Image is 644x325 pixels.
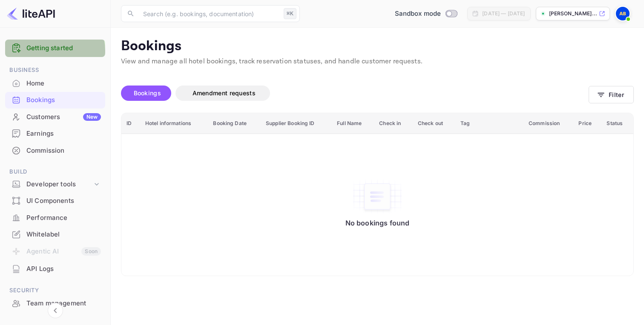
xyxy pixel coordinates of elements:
[5,66,105,75] span: Business
[352,179,403,214] img: No bookings found
[374,113,413,134] th: Check in
[5,143,105,158] a: Commission
[573,113,601,134] th: Price
[5,286,105,295] span: Security
[5,226,105,243] div: Whitelabel
[26,146,101,156] div: Commission
[121,57,634,67] p: View and manage all hotel bookings, track reservation statuses, and handle customer requests.
[5,75,105,91] a: Home
[121,86,589,101] div: account-settings tabs
[395,9,441,19] span: Sandbox mode
[5,261,105,277] a: API Logs
[284,8,296,19] div: ⌘K
[5,177,105,192] div: Developer tools
[138,5,280,22] input: Search (e.g. bookings, documentation)
[26,79,101,88] div: Home
[5,40,105,57] div: Getting started
[26,264,101,274] div: API Logs
[549,10,597,17] p: [PERSON_NAME]...
[26,230,101,239] div: Whitelabel
[208,113,261,134] th: Booking Date
[83,113,101,121] div: New
[5,92,105,108] a: Bookings
[26,112,101,122] div: Customers
[616,7,630,20] img: Abdellah Benomar
[5,193,105,208] a: UI Components
[413,113,455,134] th: Check out
[482,10,525,17] div: [DATE] — [DATE]
[26,95,101,105] div: Bookings
[5,167,105,177] span: Build
[332,113,374,134] th: Full Name
[5,210,105,225] a: Performance
[121,38,634,55] p: Bookings
[7,7,55,20] img: LiteAPI logo
[48,303,63,318] button: Collapse navigation
[391,9,461,19] div: Switch to Production mode
[5,75,105,92] div: Home
[523,113,573,134] th: Commission
[5,109,105,125] a: CustomersNew
[261,113,332,134] th: Supplier Booking ID
[26,299,101,308] div: Team management
[589,86,634,103] button: Filter
[26,43,101,53] a: Getting started
[601,113,633,134] th: Status
[26,180,92,189] div: Developer tools
[5,210,105,226] div: Performance
[26,213,101,223] div: Performance
[455,113,523,134] th: Tag
[140,113,208,134] th: Hotel informations
[5,295,105,311] a: Team management
[5,125,105,142] div: Earnings
[5,92,105,108] div: Bookings
[5,143,105,159] div: Commission
[5,193,105,209] div: UI Components
[121,113,633,276] table: booking table
[5,261,105,277] div: API Logs
[134,89,161,97] span: Bookings
[5,109,105,125] div: CustomersNew
[26,196,101,206] div: UI Components
[5,125,105,141] a: Earnings
[26,129,101,139] div: Earnings
[5,226,105,242] a: Whitelabel
[121,113,140,134] th: ID
[193,89,256,97] span: Amendment requests
[5,295,105,312] div: Team management
[345,219,410,227] p: No bookings found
